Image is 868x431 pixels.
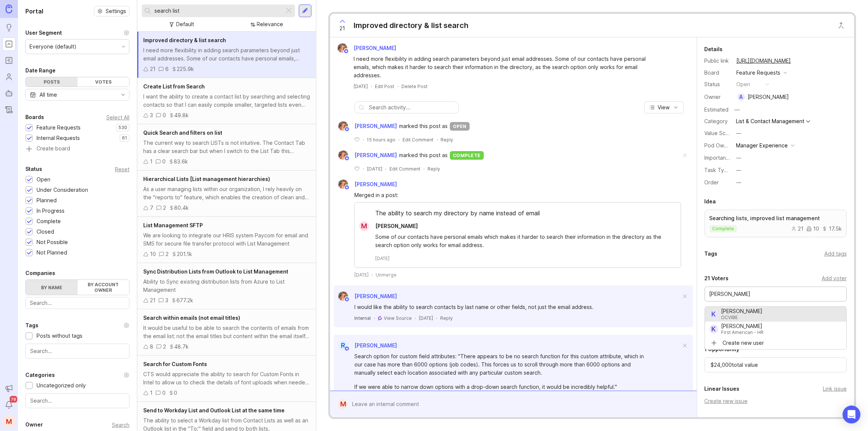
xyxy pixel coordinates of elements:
input: Search... [30,347,125,355]
a: [URL][DOMAIN_NAME] [734,56,793,66]
div: Complete [37,217,61,225]
div: Tags [705,249,718,258]
div: Create new issue [705,397,847,405]
div: · [374,315,375,321]
div: A [737,93,745,101]
time: [DATE] [367,166,382,172]
a: Bronwen W[PERSON_NAME] [334,121,399,131]
div: Boards [25,113,44,122]
div: It would be useful to be able to search the contents of emails from the email list; not the email... [143,324,310,340]
img: Bronwen W [335,43,350,53]
div: All time [40,91,57,99]
div: Date Range [25,66,56,75]
time: [DATE] [354,272,369,278]
div: · [436,137,438,143]
a: Autopilot [2,87,16,100]
label: Order [705,179,719,185]
div: Improved directory & list search [354,20,469,31]
input: Search for a user... [709,290,842,298]
div: Feature Requests [37,124,81,132]
span: [PERSON_NAME] [354,45,396,51]
img: Bronwen W [336,291,351,301]
div: Not Planned [37,249,67,257]
div: complete [450,151,484,160]
a: Improved directory & list searchI need more flexibility in adding search parameters beyond just e... [137,32,316,78]
span: Settings [106,7,126,15]
div: 2 [166,250,169,258]
div: Status [705,80,731,88]
div: Unmerge [376,272,397,278]
div: Tags [25,321,38,330]
div: 21 [791,226,803,231]
div: · [371,83,372,90]
img: member badge [344,127,350,132]
div: Idea [705,197,716,206]
div: First American - HR [721,330,764,335]
div: Uncategorized only [37,381,86,390]
div: Status [25,165,42,174]
div: Categories [25,371,55,380]
div: 2 [163,204,166,212]
div: I would like the ability to search contacts by last name or other fields, not just the email addr... [354,303,653,311]
label: By name [26,280,78,295]
div: Planned [37,196,57,204]
a: Roadmaps [2,54,16,67]
div: 10 [806,226,819,231]
div: Votes [78,77,129,87]
div: CTS would appreciate the ability to search for Custom Fonts in Intel to allow us to check the det... [143,370,310,387]
img: member badge [344,156,350,161]
a: Portal [2,37,16,51]
div: Open [37,175,50,184]
div: · [363,137,364,143]
div: As a user managing lists within our organization, I rely heavily on the "reports to" feature, whi... [143,185,310,202]
img: member badge [344,49,349,54]
button: Announcements [2,382,16,395]
span: 15 hours ago [367,137,395,143]
a: [DATE] [354,83,368,90]
a: Sync Distribution Lists from Outlook to List ManagementAbility to Sync existing distribution list... [137,263,316,309]
div: Open Intercom Messenger [843,406,861,424]
div: 49.8k [174,111,189,119]
span: 79 [10,396,17,403]
div: We are looking to integrate our HRIS system Paycom for email and SMS for secure file transfer pro... [143,231,310,248]
div: 6 [165,65,169,73]
div: Linear Issues [705,384,740,393]
p: complete [712,226,734,232]
span: marked this post as [399,151,448,159]
span: Search for Custom Fonts [143,361,207,367]
span: [PERSON_NAME] [354,122,397,130]
div: Category [705,117,731,125]
a: Bronwen W[PERSON_NAME] [334,179,403,189]
div: — [736,129,742,137]
div: K [709,325,718,334]
div: 0 [174,389,177,397]
div: Manager Experience [736,141,788,150]
div: 1 [150,389,153,397]
div: The ability to search my directory by name instead of email [355,209,681,221]
div: Add voter [822,274,847,282]
div: $ 24,000 total value [705,357,847,372]
div: 48.7k [174,343,189,351]
span: Sync Distribution Lists from Outlook to List Management [143,268,288,275]
img: Bronwen W [336,150,351,160]
label: Pod Ownership [705,142,743,149]
div: 80.4k [174,204,189,212]
div: · [385,166,386,172]
div: Edit Comment [389,166,420,172]
div: Search [112,423,129,427]
div: I want the ability to create a contact list by searching and selecting contacts so that I can eas... [143,93,310,109]
span: [PERSON_NAME] [375,223,418,229]
a: Changelog [2,103,16,116]
div: Reply [440,315,453,321]
button: View [644,101,684,113]
div: 21 [150,65,156,73]
a: List Management SFTPWe are looking to integrate our HRIS system Paycom for email and SMS for secu... [137,217,316,263]
div: Public link [705,57,731,65]
div: Default [176,20,194,28]
img: member badge [344,346,350,352]
div: Under Consideration [37,186,88,194]
time: [DATE] [419,315,433,321]
span: [PERSON_NAME] [354,293,397,299]
label: Importance [705,154,733,161]
div: Link issue [823,385,847,393]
